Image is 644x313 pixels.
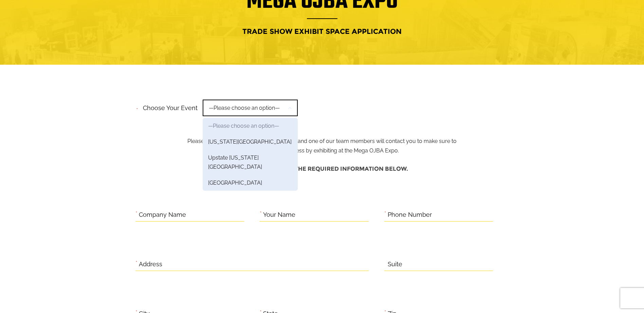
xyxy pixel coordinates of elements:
label: Phone Number [388,210,432,220]
a: Upstate [US_STATE][GEOGRAPHIC_DATA] [203,150,298,175]
label: Suite [388,259,402,270]
label: Choose your event [139,99,198,113]
label: Your Name [263,210,295,220]
h4: Please complete the required information below. [135,162,509,175]
a: [US_STATE][GEOGRAPHIC_DATA] [203,134,298,150]
h4: Trade Show Exhibit Space Application [90,25,555,38]
a: —Please choose an option— [203,118,298,134]
a: [GEOGRAPHIC_DATA] [203,175,298,191]
label: Address [139,259,162,270]
label: Company Name [139,210,186,220]
span: —Please choose an option— [203,100,298,116]
p: Please fill and submit the information below and one of our team members will contact you to make... [182,102,462,155]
